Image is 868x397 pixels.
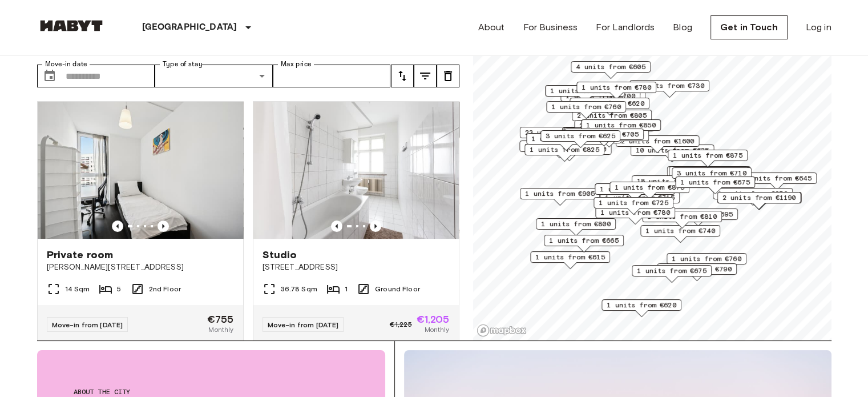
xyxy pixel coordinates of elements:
span: 14 Sqm [65,284,90,294]
span: 2 units from €655 [579,121,649,131]
span: 1 units from €725 [599,198,668,208]
button: Choose date [38,65,61,87]
span: Private room [47,248,114,262]
span: 1 units from €970 [718,189,788,199]
div: Map marker [672,167,752,185]
div: Map marker [546,101,626,119]
img: Habyt [37,20,106,31]
div: Map marker [629,80,709,98]
span: 1 [345,284,348,294]
button: tune [391,65,414,87]
div: Map marker [526,133,606,151]
label: Max price [281,59,312,69]
a: Blog [673,21,692,34]
label: Type of stay [163,59,203,69]
span: Monthly [208,324,233,335]
div: Map marker [519,141,599,158]
div: Map marker [576,82,656,99]
div: Map marker [640,225,720,243]
div: Map marker [545,85,625,103]
span: 1 units from €790 [662,264,732,274]
div: Map marker [574,120,654,138]
div: Map marker [717,192,801,210]
a: Log in [806,21,831,34]
div: Map marker [595,183,675,201]
span: 1 units from €620 [550,86,620,96]
span: 1 units from €675 [637,266,706,276]
div: Map marker [527,143,611,161]
button: Previous image [370,220,381,232]
span: 2nd Floor [149,284,181,294]
span: 2 units from €805 [577,110,647,121]
span: 1 units from €905 [525,189,595,199]
span: 3 units from €625 [546,131,615,141]
div: Map marker [631,175,715,193]
span: 1 units from €665 [549,235,619,246]
span: 6 units from €645 [742,173,812,183]
a: About [478,21,505,34]
div: Map marker [530,251,610,269]
div: Map marker [570,98,649,115]
div: Map marker [601,299,681,317]
span: 1 units from €810 [647,211,717,222]
div: Map marker [571,61,651,79]
a: Marketing picture of unit DE-01-030-001-01HPrevious imagePrevious imageStudio[STREET_ADDRESS]36.7... [253,101,459,344]
p: [GEOGRAPHIC_DATA] [142,21,237,34]
div: Map marker [667,253,746,271]
button: Previous image [158,220,169,232]
span: 1 units from €620 [607,300,676,310]
span: 23 units from €655 [524,127,598,138]
a: Get in Touch [710,15,788,39]
div: Map marker [519,127,603,145]
div: Map marker [675,177,755,194]
span: €1,205 [417,314,450,324]
div: Map marker [642,211,722,228]
span: [STREET_ADDRESS] [263,262,450,273]
div: Map marker [670,166,750,184]
span: 2 units from €790 [524,141,594,151]
div: Map marker [569,130,649,147]
div: Map marker [657,263,737,281]
div: Map marker [540,130,620,148]
span: [PERSON_NAME][STREET_ADDRESS] [47,262,234,273]
span: 1 units from €800 [541,219,611,229]
button: tune [437,65,459,87]
span: 1 units from €740 [645,226,715,236]
span: Move-in from [DATE] [52,320,123,329]
div: Map marker [600,192,680,210]
div: Map marker [562,127,645,145]
span: 1 units from €875 [673,150,742,161]
span: 1 units from €895 [531,134,601,144]
div: Map marker [594,197,673,215]
div: Map marker [669,166,749,184]
span: Studio [263,248,297,262]
a: For Business [523,21,578,34]
span: 36.78 Sqm [281,284,317,294]
span: Monthly [424,324,449,335]
span: 2 units from €1600 [620,136,694,146]
div: Map marker [564,129,644,146]
div: Map marker [544,235,624,252]
span: 1 units from €835 [600,184,669,194]
span: 1 units from €620 [575,98,644,109]
div: Map marker [524,144,604,162]
button: Previous image [112,220,123,232]
span: €755 [207,314,234,324]
span: 10 units from €635 [635,145,709,155]
div: Map marker [717,192,801,210]
a: Mapbox logo [477,324,527,337]
span: 18 units from €720 [636,176,710,186]
span: About the city [74,387,349,397]
span: 5 [117,284,121,294]
img: Marketing picture of unit DE-01-030-001-01H [253,102,459,239]
img: Marketing picture of unit DE-01-302-006-05 [38,102,243,239]
button: Previous image [331,220,342,232]
span: 1 units from €875 [615,182,684,193]
div: Map marker [615,135,699,153]
div: Map marker [713,188,793,206]
span: 2 units from €1190 [722,193,796,203]
a: For Landlords [596,21,655,34]
div: Map marker [667,166,750,184]
span: Ground Floor [375,284,420,294]
span: 1 units from €760 [672,254,741,264]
